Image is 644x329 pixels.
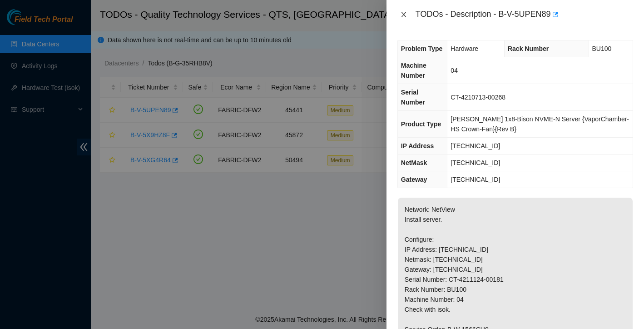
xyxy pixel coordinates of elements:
[451,67,458,74] span: 04
[401,62,426,79] span: Machine Number
[451,94,505,101] span: CT-4210713-00268
[451,115,629,133] span: [PERSON_NAME] 1x8-Bison NVME-N Server {VaporChamber-HS Crown-Fan}{Rev B}
[592,45,612,52] span: BU100
[508,45,549,52] span: Rack Number
[397,10,410,19] button: Close
[451,45,478,52] span: Hardware
[401,142,434,150] span: IP Address
[401,120,441,128] span: Product Type
[401,45,443,52] span: Problem Type
[401,159,427,166] span: NetMask
[400,11,407,18] span: close
[451,176,500,183] span: [TECHNICAL_ID]
[401,176,427,183] span: Gateway
[451,159,500,166] span: [TECHNICAL_ID]
[451,142,500,150] span: [TECHNICAL_ID]
[401,89,425,106] span: Serial Number
[416,7,633,22] div: TODOs - Description - B-V-5UPEN89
